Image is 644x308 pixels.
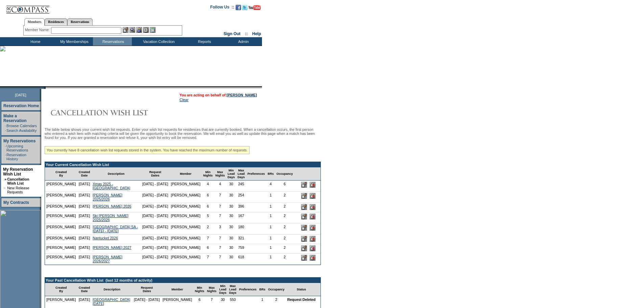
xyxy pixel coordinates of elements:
nobr: [DATE] - [DATE] [142,225,168,229]
td: 1 [266,244,275,254]
td: Occupancy [275,167,294,181]
td: [PERSON_NAME] [169,212,202,223]
td: [DATE] [77,212,92,223]
td: [DATE] [77,254,92,265]
td: 550 [228,296,238,307]
td: Preferences [238,283,258,296]
td: Reports [184,37,223,46]
td: [DATE] [77,181,92,192]
div: You currently have 8 cancellation wish list requests stored in the system. You have reached the m... [45,146,249,154]
td: [DATE] [77,223,92,235]
input: Edit this Request [301,214,307,219]
td: 1 [266,223,275,235]
b: » [4,177,6,181]
td: 321 [236,235,246,244]
td: Min Nights [193,283,206,296]
td: 5 [202,212,214,223]
a: Reservations [67,18,93,25]
td: [PERSON_NAME] [161,296,194,307]
a: Search Availability [6,128,37,133]
input: Delete this Request [310,204,315,210]
td: Your Current Cancellation Wish List [45,162,320,167]
td: 2 [275,212,294,223]
td: Description [91,283,133,296]
td: [DATE] [77,203,92,212]
img: blank.gif [46,86,46,89]
td: [PERSON_NAME] [169,203,202,212]
td: 7 [214,212,226,223]
input: Delete this Request [310,182,315,188]
a: Clear [180,98,188,102]
input: Delete this Request [310,236,315,242]
input: Edit this Request [301,225,307,231]
td: [PERSON_NAME] [45,244,77,254]
img: Cancellation Wish List [45,106,180,119]
td: Follow Us :: [210,4,234,12]
td: 1 [266,192,275,203]
td: BRs [266,167,275,181]
td: 2 [275,203,294,212]
td: My Memberships [54,37,93,46]
td: [PERSON_NAME] [45,235,77,244]
a: Reservation History [6,153,26,161]
nobr: [DATE] - [DATE] [142,245,168,250]
td: Your Past Cancellation Wish List (last 12 months of activity) [45,278,320,283]
td: Max Lead Days [228,283,238,296]
nobr: [DATE] - [DATE] [142,204,168,208]
input: Edit this Request [301,236,307,242]
a: Ski [PERSON_NAME] 2025/2026 [93,214,128,222]
td: 2 [275,254,294,265]
a: Follow us on Twitter [242,7,247,11]
span: You are acting on behalf of: [180,93,257,97]
td: 2 [202,223,214,235]
td: [PERSON_NAME] [45,212,77,223]
td: 30 [226,254,236,265]
a: Reservation Home [3,103,39,108]
td: Max Lead Days [236,167,246,181]
nobr: [DATE] - [DATE] [142,193,168,197]
td: [PERSON_NAME] [45,223,77,235]
td: [PERSON_NAME] [169,181,202,192]
a: My Reservations [3,139,35,143]
a: Help [252,31,261,36]
a: [PERSON_NAME] 2026 [93,204,131,208]
td: 4 [202,181,214,192]
nobr: [DATE] - [DATE] [134,298,160,302]
span: [DATE] [15,93,26,97]
td: 167 [236,212,246,223]
input: Edit this Request [301,204,307,210]
td: · [5,153,6,161]
td: 6 [193,296,206,307]
a: Become our fan on Facebook [236,7,241,11]
td: [PERSON_NAME] [169,254,202,265]
td: Occupancy [267,283,286,296]
a: [PERSON_NAME] 2027 [93,245,131,250]
td: 6 [202,192,214,203]
td: [PERSON_NAME] [45,192,77,203]
a: [GEOGRAPHIC_DATA] [DATE] [93,298,130,306]
td: [PERSON_NAME] [45,254,77,265]
td: 1 [266,203,275,212]
input: Delete this Request [310,214,315,219]
td: [PERSON_NAME] [45,181,77,192]
td: 1 [266,235,275,244]
td: 759 [236,244,246,254]
td: 7 [214,235,226,244]
td: Created By [45,167,77,181]
td: 4 [214,181,226,192]
nobr: Request Deleted [287,298,316,302]
td: Request Dates [141,167,170,181]
td: 618 [236,254,246,265]
td: 1 [258,296,267,307]
td: Created Date [77,283,92,296]
td: 396 [236,203,246,212]
td: Admin [223,37,262,46]
td: Preferences [246,167,266,181]
td: 2 [275,235,294,244]
img: b_edit.gif [123,27,128,33]
a: Subscribe to our YouTube Channel [248,7,261,11]
img: Follow us on Twitter [242,5,247,10]
td: 1 [266,254,275,265]
a: My Reservation Wish List [3,167,33,176]
img: Impersonate [136,27,142,33]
